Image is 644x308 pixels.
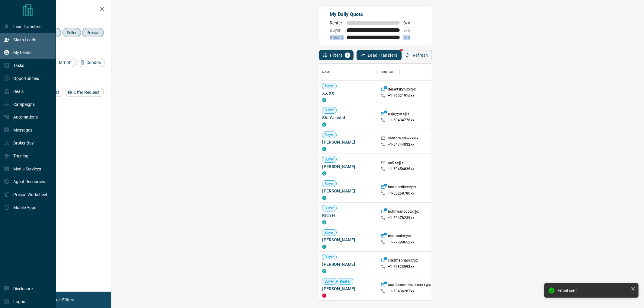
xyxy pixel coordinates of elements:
[50,58,76,67] div: MrLoft
[322,206,336,211] span: Buyer
[19,6,105,13] h2: Filters
[388,142,414,147] p: +1- 64744032xx
[388,160,403,167] p: ou0xx@x
[388,289,414,294] p: +1- 60436287xx
[82,28,104,37] div: Precon
[319,50,354,60] button: Filters1
[84,30,102,35] span: Precon
[322,196,326,200] div: condos.ca
[330,35,343,40] span: Precon
[402,50,432,60] button: Refresh
[388,258,418,264] p: crazmaphasxx@x
[388,264,414,269] p: +1- 77823993xx
[388,215,414,221] p: +1- 60478239xx
[65,30,79,35] span: Seller
[388,185,416,191] p: hanalordbexx@x
[57,60,74,65] span: MrLoft
[403,35,417,40] span: 0 / 0
[72,90,102,95] span: Offer Request
[558,288,628,293] div: Email sent
[322,181,336,186] span: Buyer
[388,136,418,142] p: samdra.stewxx@x
[403,21,417,25] span: 0 / 4
[322,164,375,170] span: [PERSON_NAME]
[388,167,414,172] p: +1- 60456836xx
[78,58,105,67] div: Condos
[338,279,353,284] span: Renter
[322,269,326,273] div: condos.ca
[322,122,326,127] div: condos.ca
[322,212,375,218] span: Rich H
[322,98,326,102] div: condos.ca
[322,286,375,292] span: [PERSON_NAME]
[322,139,375,145] span: [PERSON_NAME]
[84,60,103,65] span: Condos
[322,157,336,162] span: Buyer
[322,64,331,81] div: Name
[322,245,326,249] div: condos.ca
[322,132,336,138] span: Buyer
[62,28,81,37] div: Seller
[322,279,336,284] span: Buyer
[330,21,343,25] span: Renter
[319,64,378,81] div: Name
[388,111,409,118] p: enjoyyexx@x
[388,118,414,123] p: +1- 60434778xx
[322,230,336,235] span: Buyer
[322,294,326,298] div: property.ca
[322,83,336,88] span: Buyer
[322,115,375,121] span: Shi Ya usbd
[357,50,402,60] button: Lead Transfers
[388,87,416,93] p: desertskyhixx@x
[388,233,411,240] p: manandxx@x
[388,282,431,289] p: aaddaammkkoorrccxx@x
[345,53,350,57] span: 1
[388,191,414,196] p: +1- 58258780xx
[322,171,326,176] div: condos.ca
[322,261,375,267] span: [PERSON_NAME]
[322,147,326,151] div: condos.ca
[46,295,78,305] button: Reset Filters
[388,240,414,245] p: +1- 77898652xx
[388,209,419,215] p: richhwang05xx@x
[403,28,417,33] span: 6 / 6
[322,255,336,260] span: Buyer
[322,237,375,243] span: [PERSON_NAME]
[322,90,375,96] span: XX XX
[388,93,414,98] p: +1- 76021915xx
[381,64,395,81] div: Contact
[65,88,104,97] div: Offer Request
[330,28,343,33] span: Buyer
[322,188,375,194] span: [PERSON_NAME]
[322,108,336,113] span: Buyer
[322,220,326,224] div: condos.ca
[330,11,417,18] p: My Daily Quota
